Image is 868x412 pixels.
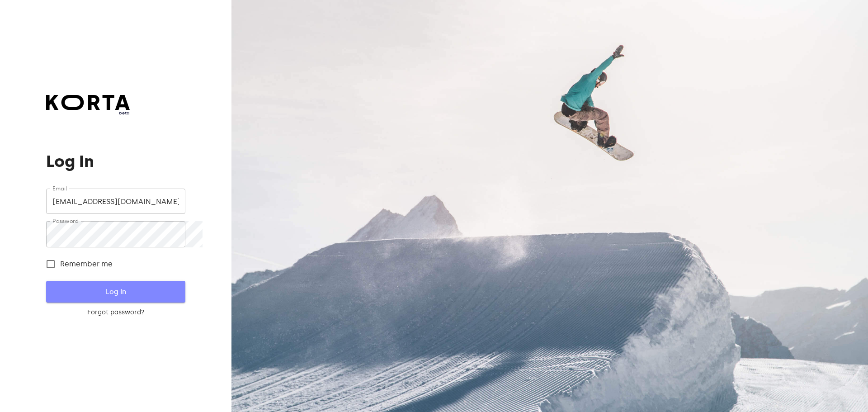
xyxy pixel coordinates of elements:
span: Log In [61,286,170,298]
h1: Log In [46,152,185,170]
button: Log In [46,281,185,303]
span: beta [46,110,130,116]
a: Forgot password? [46,308,185,317]
a: beta [46,95,130,116]
span: Remember me [60,259,113,270]
img: Korta [46,95,130,110]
